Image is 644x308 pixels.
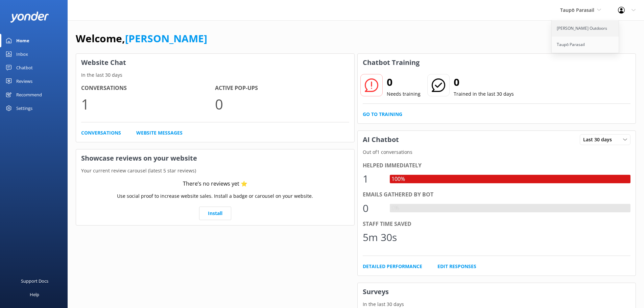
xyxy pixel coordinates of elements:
[358,54,425,71] h3: Chatbot Training
[117,192,313,200] p: Use social proof to increase website sales. Install a badge or carousel on your website.
[387,74,421,90] h2: 0
[363,263,422,270] a: Detailed Performance
[363,190,631,199] div: Emails gathered by bot
[125,31,207,45] a: [PERSON_NAME]
[363,161,631,170] div: Helped immediately
[10,11,49,23] img: yonder-white-logo.png
[136,129,183,137] a: Website Messages
[81,93,215,115] p: 1
[390,204,401,213] div: 0%
[16,47,28,61] div: Inbox
[16,61,33,74] div: Chatbot
[76,30,207,47] h1: Welcome,
[363,111,402,118] a: Go to Training
[76,71,354,79] p: In the last 30 days
[358,301,636,308] p: In the last 30 days
[583,136,616,143] span: Last 30 days
[76,149,354,167] h3: Showcase reviews on your website
[16,34,29,47] div: Home
[358,283,636,301] h3: Surveys
[81,129,121,137] a: Conversations
[454,90,514,98] p: Trained in the last 30 days
[199,207,231,220] a: Install
[560,7,594,13] span: Taupō Parasail
[387,90,421,98] p: Needs training
[76,167,354,174] p: Your current review carousel (latest 5 star reviews)
[21,274,48,288] div: Support Docs
[16,74,32,88] div: Reviews
[183,180,247,188] div: There’s no reviews yet ⭐
[437,263,476,270] a: Edit Responses
[552,37,619,53] a: Taupō Parasail
[363,220,631,229] div: Staff time saved
[454,74,514,90] h2: 0
[363,171,383,187] div: 1
[30,288,39,301] div: Help
[81,84,215,93] h4: Conversations
[215,84,349,93] h4: Active Pop-ups
[552,20,619,37] a: [PERSON_NAME] Outdoors
[16,101,32,115] div: Settings
[358,131,404,148] h3: AI Chatbot
[16,88,42,101] div: Recommend
[76,54,354,71] h3: Website Chat
[390,175,407,184] div: 100%
[358,148,636,156] p: Out of 1 conversations
[363,200,383,216] div: 0
[215,93,349,115] p: 0
[363,229,397,245] div: 5m 30s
